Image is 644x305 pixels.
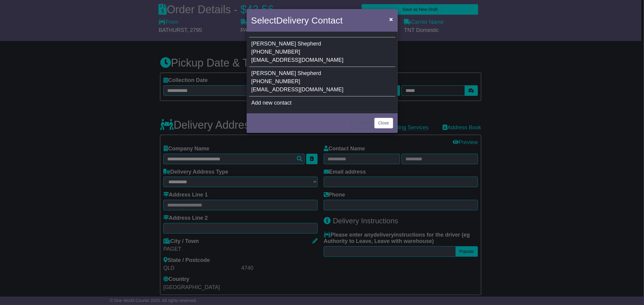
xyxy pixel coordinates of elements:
[252,78,300,84] span: [PHONE_NUMBER]
[252,41,296,47] span: [PERSON_NAME]
[252,57,344,63] span: [EMAIL_ADDRESS][DOMAIN_NAME]
[252,100,292,106] span: Add new contact
[252,70,296,76] span: [PERSON_NAME]
[251,14,343,27] h4: Select
[351,118,372,128] button: < Back
[276,15,309,25] span: Delivery
[252,49,300,55] span: [PHONE_NUMBER]
[298,70,321,76] span: Shepherd
[298,41,321,47] span: Shepherd
[374,118,393,128] button: Close
[386,13,396,25] button: Close
[252,86,344,93] span: [EMAIL_ADDRESS][DOMAIN_NAME]
[312,15,343,25] span: Contact
[389,16,393,23] span: ×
